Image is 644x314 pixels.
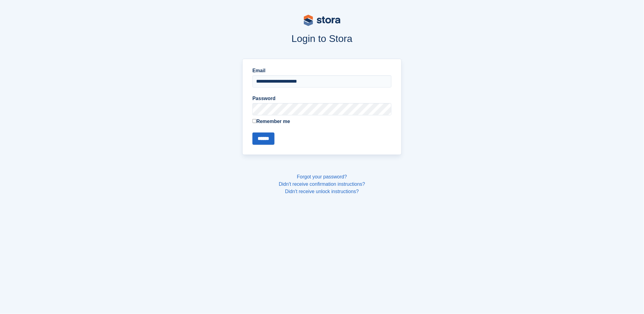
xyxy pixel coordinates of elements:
label: Email [252,67,392,74]
h1: Login to Stora [126,33,518,44]
a: Forgot your password? [297,174,347,179]
input: Remember me [252,119,256,123]
a: Didn't receive unlock instructions? [285,189,359,194]
label: Remember me [252,118,392,125]
a: Didn't receive confirmation instructions? [279,181,365,187]
label: Password [252,95,392,102]
img: stora-logo-53a41332b3708ae10de48c4981b4e9114cc0af31d8433b30ea865607fb682f29.svg [304,15,340,26]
